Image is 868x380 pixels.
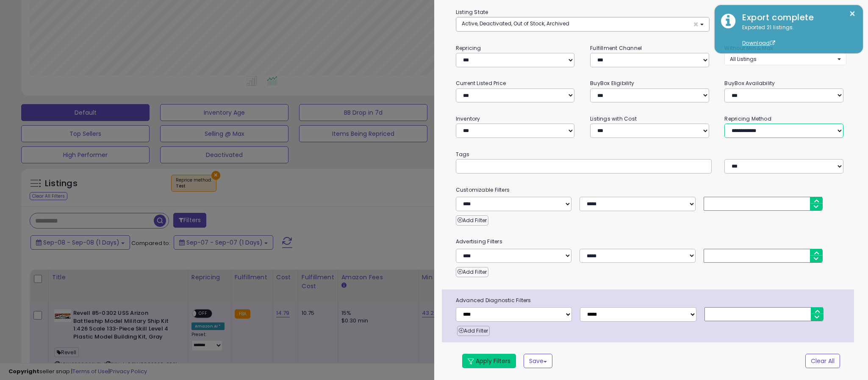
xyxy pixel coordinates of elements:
small: BuyBox Eligibility [590,80,634,87]
button: × [849,8,856,19]
small: Current Listed Price [456,80,506,87]
small: Repricing Method [724,115,771,122]
small: Listing State [456,8,488,16]
div: Export complete [736,11,857,24]
span: Advanced Diagnostic Filters [449,296,854,305]
small: BuyBox Availability [724,80,775,87]
button: All Listings [724,53,846,65]
small: Advertising Filters [449,237,853,246]
small: Fulfillment Channel [590,44,642,52]
small: Customizable Filters [449,185,853,195]
span: × [693,20,699,29]
small: Listings with Cost [590,115,637,122]
div: Exported 21 listings. [736,24,857,47]
button: Clear All [805,354,840,368]
button: Active, Deactivated, Out of Stock, Archived × [456,17,709,31]
small: Repricing [456,44,481,52]
button: Add Filter [457,326,490,336]
button: Add Filter [456,267,488,277]
button: Add Filter [456,215,488,226]
a: Download [742,39,775,47]
small: Tags [449,150,853,159]
span: All Listings [730,55,757,63]
button: Save [524,354,552,368]
small: Inventory [456,115,480,122]
span: Active, Deactivated, Out of Stock, Archived [462,20,569,27]
button: Apply Filters [462,354,516,368]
